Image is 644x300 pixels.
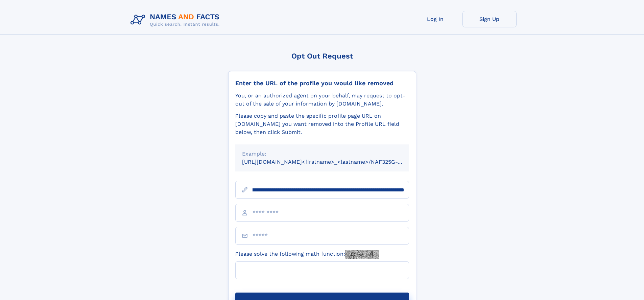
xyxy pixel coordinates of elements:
[128,11,225,29] img: Logo Names and Facts
[235,79,409,87] div: Enter the URL of the profile you would like removed
[242,150,402,158] div: Example:
[235,92,409,108] div: You, or an authorized agent on your behalf, may request to opt-out of the sale of your informatio...
[408,11,462,27] a: Log In
[235,112,409,136] div: Please copy and paste the specific profile page URL on [DOMAIN_NAME] you want removed into the Pr...
[242,159,422,165] small: [URL][DOMAIN_NAME]<firstname>_<lastname>/NAF325G-xxxxxxxx
[235,250,379,259] label: Please solve the following math function:
[462,11,517,27] a: Sign Up
[228,52,416,60] div: Opt Out Request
